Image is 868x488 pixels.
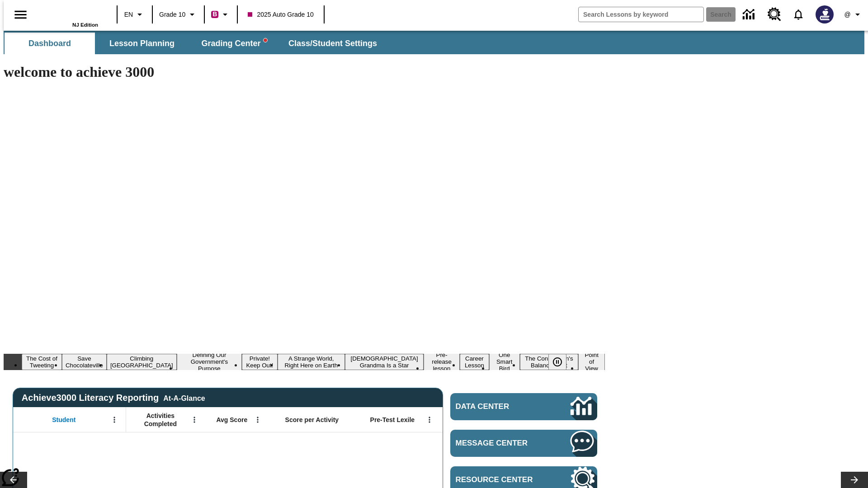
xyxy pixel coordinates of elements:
[163,393,205,403] div: At-A-Glance
[251,413,264,427] button: Open Menu
[4,64,605,80] h1: welcome to achieve 3000
[4,31,864,54] div: SubNavbar
[285,416,339,424] span: Score per Activity
[131,412,190,428] span: Activities Completed
[109,38,175,49] span: Lesson Planning
[201,38,267,49] span: Grading Center
[124,10,133,19] span: EN
[248,10,313,19] span: 2025 Auto Grade 10
[5,33,95,54] button: Dashboard
[456,439,543,448] span: Message Center
[156,6,201,23] button: Grade: Grade 10, Select a grade
[177,350,242,373] button: Slide 4 Defining Our Government's Purpose
[212,9,217,20] span: B
[97,33,187,54] button: Lesson Planning
[72,22,98,28] span: NJ Edition
[120,6,149,23] button: Language: EN, Select a language
[242,354,277,370] button: Slide 5 Private! Keep Out!
[548,354,576,370] div: Pause
[548,354,566,370] button: Pause
[450,393,597,420] a: Data Center
[189,33,279,54] button: Grading Center
[39,4,98,22] a: Home
[423,413,436,427] button: Open Menu
[52,416,75,424] span: Student
[450,430,597,457] a: Message Center
[208,6,234,23] button: Boost Class color is violet red. Change class color
[62,354,107,370] button: Slide 2 Save Chocolateville
[578,350,605,373] button: Slide 12 Point of View
[281,33,384,54] button: Class/Student Settings
[22,393,205,403] span: Achieve3000 Literacy Reporting
[762,2,787,27] a: Resource Center, Will open in new tab
[456,475,543,484] span: Resource Center
[737,2,762,27] a: Data Center
[839,6,868,23] button: Profile/Settings
[7,1,34,28] button: Open side menu
[22,354,62,370] button: Slide 1 The Cost of Tweeting
[424,350,460,373] button: Slide 8 Pre-release lesson
[188,413,201,427] button: Open Menu
[39,3,98,28] div: Home
[345,354,424,370] button: Slide 7 South Korean Grandma Is a Star
[159,10,185,19] span: Grade 10
[264,38,267,42] svg: writing assistant alert
[28,38,71,49] span: Dashboard
[844,10,850,19] span: @
[460,354,489,370] button: Slide 9 Career Lesson
[520,354,579,370] button: Slide 11 The Constitution's Balancing Act
[816,5,834,23] img: Avatar
[810,3,839,26] button: Select a new avatar
[787,3,810,26] a: Notifications
[456,402,540,411] span: Data Center
[4,33,385,54] div: SubNavbar
[278,354,345,370] button: Slide 6 A Strange World, Right Here on Earth
[579,7,703,22] input: search field
[489,350,520,373] button: Slide 10 One Smart Bird
[216,416,247,424] span: Avg Score
[288,38,377,49] span: Class/Student Settings
[108,413,121,427] button: Open Menu
[107,354,177,370] button: Slide 3 Climbing Mount Tai
[370,416,415,424] span: Pre-Test Lexile
[841,472,868,488] button: Lesson carousel, Next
